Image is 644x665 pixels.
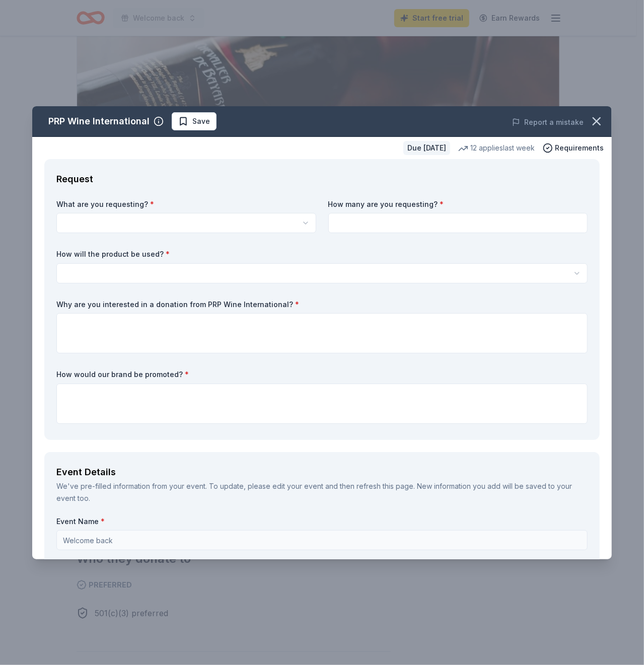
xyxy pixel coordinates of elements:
div: Request [56,171,588,187]
span: Save [192,115,210,127]
label: Why are you interested in a donation from PRP Wine International? [56,300,588,310]
label: How would our brand be promoted? [56,370,588,380]
label: What are you requesting? [56,199,316,209]
label: How many are you requesting? [328,199,588,209]
button: Requirements [543,142,604,154]
div: PRP Wine International [48,113,150,129]
button: Save [172,112,217,130]
div: Event Details [56,464,588,480]
label: How will the product be used? [56,249,588,259]
label: Event Name [56,516,588,527]
span: Requirements [555,142,604,154]
div: 12 applies last week [458,142,535,154]
button: Report a mistake [512,116,584,128]
div: We've pre-filled information from your event. To update, please edit your event and then refresh ... [56,480,588,504]
div: Due [DATE] [403,141,450,155]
